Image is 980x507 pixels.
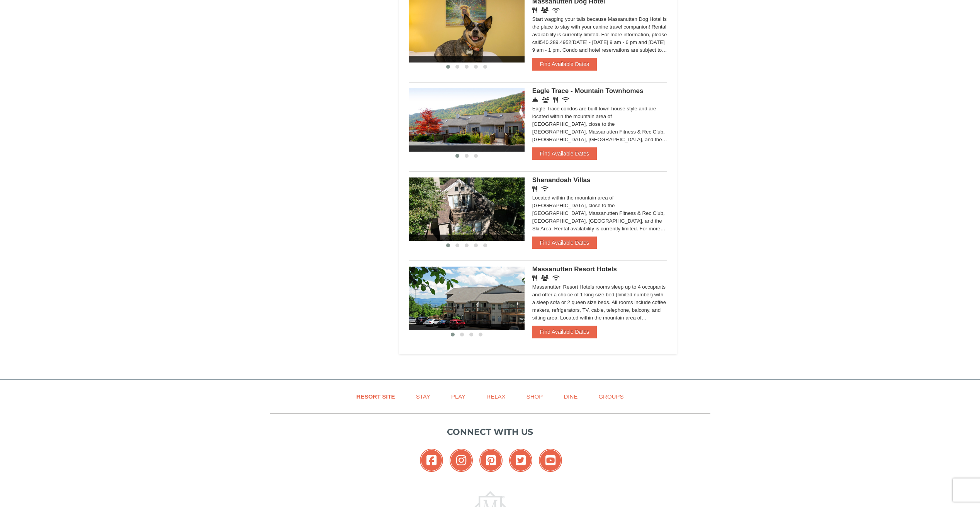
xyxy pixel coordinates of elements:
[532,147,597,160] button: Find Available Dates
[553,97,558,103] i: Restaurant
[532,275,537,281] i: Restaurant
[270,426,710,438] p: Connect with us
[532,15,667,54] div: Start wagging your tails because Massanutten Dog Hotel is the place to stay with your canine trav...
[532,105,667,144] div: Eagle Trace condos are built town-house style and are located within the mountain area of [GEOGRA...
[540,39,571,45] span: 540.289.4952
[532,97,538,103] i: Concierge Desk
[552,7,560,13] i: Wireless Internet (free)
[532,186,537,192] i: Restaurant
[532,283,667,322] div: Massanutten Resort Hotels rooms sleep up to 4 occupants and offer a choice of 1 king size bed (li...
[517,388,553,405] a: Shop
[541,186,549,192] i: Wireless Internet (free)
[532,194,667,233] div: Located within the mountain area of [GEOGRAPHIC_DATA], close to the [GEOGRAPHIC_DATA], Massanutte...
[552,275,560,281] i: Wireless Internet (free)
[532,176,591,184] span: Shenandoah Villas
[532,58,597,70] button: Find Available Dates
[477,388,515,405] a: Relax
[532,7,537,13] i: Restaurant
[347,388,405,405] a: Resort Site
[406,388,440,405] a: Stay
[442,388,475,405] a: Play
[532,87,644,95] span: Eagle Trace - Mountain Townhomes
[532,265,617,273] span: Massanutten Resort Hotels
[554,388,587,405] a: Dine
[542,97,549,103] i: Conference Facilities
[589,388,633,405] a: Groups
[562,97,569,103] i: Wireless Internet (free)
[532,237,597,249] button: Find Available Dates
[541,275,549,281] i: Banquet Facilities
[532,326,597,338] button: Find Available Dates
[541,7,549,13] i: Banquet Facilities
